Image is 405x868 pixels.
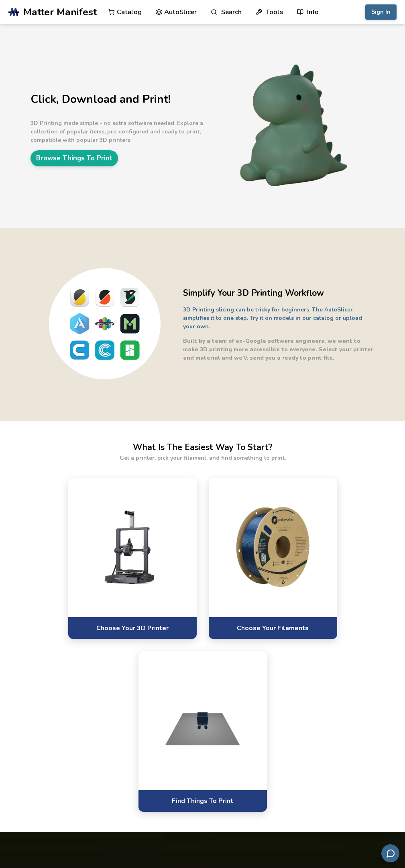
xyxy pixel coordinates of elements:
a: Choose Your 3D Printer [68,617,197,639]
img: Select materials [149,680,256,760]
h1: Click, Download and Print! [31,93,209,106]
button: Sign In [365,4,397,20]
p: Built by a team of ex-Google software engineers, we want to make 3D printing more accessible to e... [183,337,374,362]
a: Find Things To Print [138,790,267,812]
p: 3D Printing slicing can be tricky for beginners. The AutoSlicer simplifies it to one step. Try it... [183,305,374,331]
button: Send feedback via email [381,844,399,862]
a: Choose Your Filaments [209,617,337,639]
span: Matter Manifest [23,6,97,18]
a: Browse Things To Print [31,150,118,166]
p: Get a printer, pick your filament, and find something to print. [120,454,286,462]
h2: What Is The Easiest Way To Start? [133,441,273,454]
p: 3D Printing made simple - no extra software needed. Explore a collection of popular items, pre-co... [31,119,209,144]
img: Choose a printer [79,507,186,587]
h2: Simplify Your 3D Printing Workflow [183,287,374,299]
img: Pick software [219,507,326,587]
